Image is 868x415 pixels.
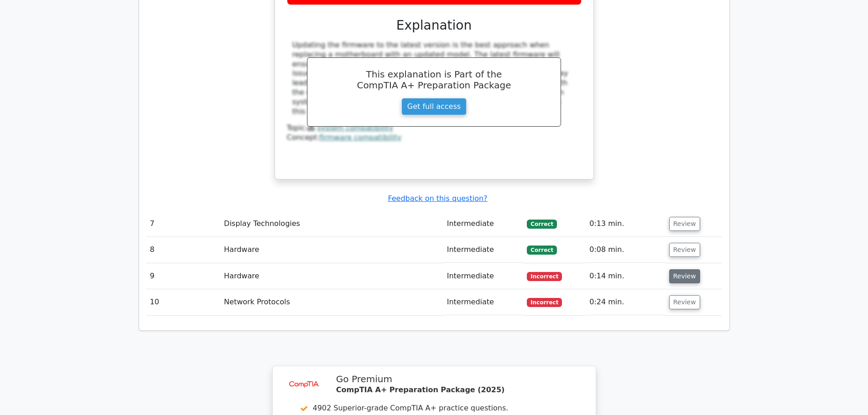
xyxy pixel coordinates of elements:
[669,217,700,231] button: Review
[669,269,700,283] button: Review
[287,123,582,133] div: Topic:
[527,246,556,255] span: Correct
[292,41,576,116] div: Updating the firmware to the latest version is the best approach when replacing a motherboard wit...
[443,237,524,263] td: Intermediate
[220,263,443,289] td: Hardware
[146,263,221,289] td: 9
[287,133,582,143] div: Concept:
[443,211,524,237] td: Intermediate
[292,18,576,33] h3: Explanation
[443,263,524,289] td: Intermediate
[319,133,401,142] a: firmware compatibility
[586,289,665,315] td: 0:24 min.
[220,289,443,315] td: Network Protocols
[146,237,221,263] td: 8
[669,295,700,309] button: Review
[220,237,443,263] td: Hardware
[527,298,562,307] span: Incorrect
[220,211,443,237] td: Display Technologies
[527,220,556,229] span: Correct
[443,289,524,315] td: Intermediate
[527,272,562,281] span: Incorrect
[401,98,467,115] a: Get full access
[586,211,665,237] td: 0:13 min.
[146,211,221,237] td: 7
[317,123,393,132] a: system compatibility
[586,237,665,263] td: 0:08 min.
[669,243,700,257] button: Review
[146,289,221,315] td: 10
[586,263,665,289] td: 0:14 min.
[388,194,487,203] a: Feedback on this question?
